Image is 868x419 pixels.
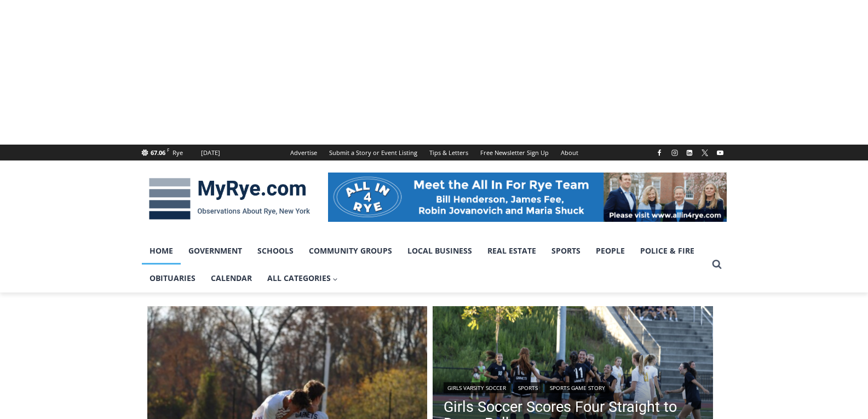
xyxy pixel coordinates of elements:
a: Sports [544,237,588,265]
a: Community Groups [301,237,400,265]
a: All Categories [260,265,346,292]
a: Linkedin [683,146,696,159]
span: 67.06 [151,148,165,157]
a: Girls Varsity Soccer [444,382,510,393]
span: F [167,147,169,153]
a: About [555,145,584,160]
a: Free Newsletter Sign Up [474,145,555,160]
a: YouTube [714,146,727,159]
div: Rye [173,148,183,158]
nav: Secondary Navigation [284,145,584,160]
a: Advertise [284,145,323,160]
a: Sports Game Story [546,382,609,393]
a: Government [181,237,250,265]
a: Home [142,237,181,265]
a: People [588,237,633,265]
a: Submit a Story or Event Listing [323,145,423,160]
div: [DATE] [201,148,220,158]
a: Tips & Letters [423,145,474,160]
a: Facebook [653,146,666,159]
a: Real Estate [480,237,544,265]
a: Local Business [400,237,480,265]
a: Instagram [668,146,681,159]
a: Obituaries [142,265,203,292]
img: MyRye.com [142,170,317,227]
a: Police & Fire [633,237,702,265]
a: X [698,146,711,159]
a: Calendar [203,265,260,292]
div: | | [444,380,702,393]
img: All in for Rye [328,173,727,222]
span: All Categories [267,272,338,284]
a: Sports [514,382,542,393]
nav: Primary Navigation [142,237,707,292]
button: View Search Form [707,255,727,274]
a: Schools [250,237,301,265]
